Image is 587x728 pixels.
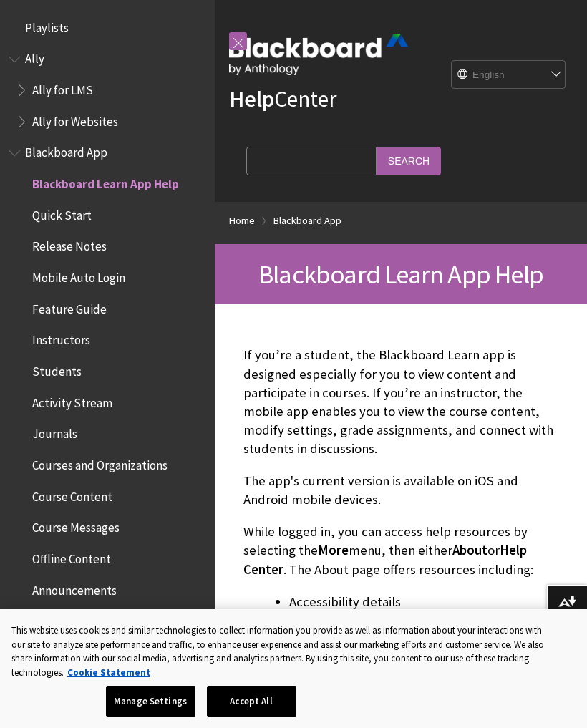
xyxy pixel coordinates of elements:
[9,47,206,134] nav: Book outline for Anthology Ally Help
[229,212,255,230] a: Home
[32,485,112,504] span: Course Content
[229,84,274,113] strong: Help
[25,47,44,67] span: Ally
[32,578,117,598] span: Announcements
[258,258,543,291] span: Blackboard Learn App Help
[106,686,195,717] button: Manage Settings
[32,297,107,316] span: Feature Guide
[377,147,441,175] input: Search
[25,141,107,160] span: Blackboard App
[207,686,296,717] button: Accept All
[32,110,118,129] span: Ally for Websites
[32,329,90,348] span: Instructors
[32,547,111,566] span: Offline Content
[243,472,558,509] p: The app's current version is available on iOS and Android mobile devices.
[243,523,558,579] p: While logged in, you can access help resources by selecting the menu, then either or . The About ...
[32,172,179,191] span: Blackboard Learn App Help
[32,235,107,254] span: Release Notes
[229,34,408,75] img: Blackboard by Anthology
[32,266,125,285] span: Mobile Auto Login
[9,16,206,40] nav: Book outline for Playlists
[452,61,566,89] select: Site Language Selector
[452,542,487,558] span: About
[32,203,92,223] span: Quick Start
[32,78,93,97] span: Ally for LMS
[32,359,82,379] span: Students
[229,84,336,113] a: HelpCenter
[32,453,168,472] span: Courses and Organizations
[32,391,112,410] span: Activity Stream
[11,623,546,679] div: This website uses cookies and similar technologies to collect information you provide as well as ...
[32,516,120,535] span: Course Messages
[289,592,558,612] li: Accessibility details
[32,422,77,442] span: Journals
[243,346,558,458] p: If you’re a student, the Blackboard Learn app is designed especially for you to view content and ...
[67,666,150,679] a: More information about your privacy, opens in a new tab
[243,542,527,577] span: Help Center
[25,16,69,35] span: Playlists
[273,212,341,230] a: Blackboard App
[318,542,349,558] span: More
